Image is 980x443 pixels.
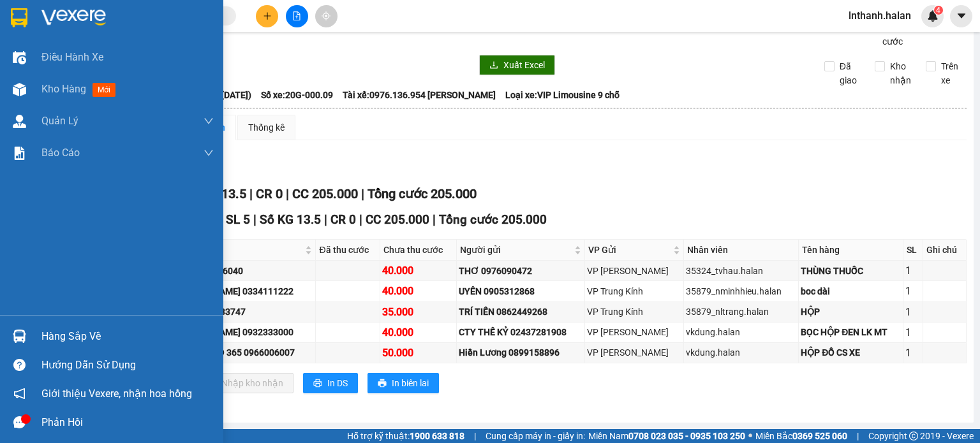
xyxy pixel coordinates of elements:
div: [PERSON_NAME] 0334111222 [172,284,313,298]
span: VP Gửi [588,243,671,257]
button: file-add [286,5,308,27]
span: | [359,212,362,227]
button: printerIn DS [303,373,358,393]
span: | [433,212,436,227]
span: CR 0 [256,186,283,201]
span: lnthanh.halan [838,8,921,24]
div: Hiền Lương 0899158896 [459,345,583,359]
div: THƠ 0976090472 [459,264,583,278]
span: | [361,186,364,201]
span: download [489,61,498,71]
span: In DS [327,376,348,390]
div: [PERSON_NAME] 0932333000 [172,325,313,339]
div: VP Trung Kính [587,305,681,319]
span: Điều hành xe [41,49,103,65]
button: downloadXuất Excel [479,55,555,75]
div: 1 [905,345,921,361]
div: KHẢI 0989533747 [172,305,313,319]
div: VP [PERSON_NAME] [587,345,681,359]
div: HƯNG AUTO 365 0966006007 [172,345,313,359]
button: plus [256,5,278,27]
span: question-circle [13,359,26,371]
span: aim [322,11,330,20]
span: | [249,186,253,201]
strong: 1900 633 818 [410,431,464,441]
div: 1 [905,304,921,320]
span: 4 [936,6,940,15]
div: vkdung.halan [686,325,796,339]
div: 1 [905,283,921,299]
span: Số xe: 20G-000.09 [261,88,333,102]
img: warehouse-icon [13,51,26,64]
div: 35324_tvhau.halan [686,264,796,278]
span: Miền Bắc [755,429,847,443]
span: Người gửi [460,243,572,257]
th: Tên hàng [799,240,903,261]
img: logo-vxr [11,8,27,27]
span: Số KG 13.5 [260,212,321,227]
div: 40.000 [382,324,454,340]
span: Tài xế: 0976.136.954 [PERSON_NAME] [343,88,496,102]
span: | [286,186,289,201]
div: 40.000 [382,283,454,299]
span: copyright [909,432,918,440]
div: 35879_nminhhieu.halan [686,284,796,298]
span: CC 205.000 [292,186,358,201]
th: Đã thu cước [316,240,380,261]
div: CTY THẾ KỶ 02437281908 [459,325,583,339]
div: THÙNG THUỐC [801,264,901,278]
span: printer [378,379,387,389]
span: Tổng cước 205.000 [439,212,547,227]
span: notification [13,388,26,400]
span: Cung cấp máy in - giấy in: [486,429,585,443]
span: plus [263,11,272,20]
div: HUY 0912466040 [172,264,313,278]
th: Nhân viên [684,240,799,261]
span: caret-down [956,10,967,22]
div: 35.000 [382,304,454,320]
img: solution-icon [13,147,26,160]
span: Kho nhận [885,59,916,87]
div: boc dài [801,284,901,298]
span: Người nhận [174,243,302,257]
div: HỘP [801,305,901,319]
span: Báo cáo [41,145,80,161]
th: SL [903,240,923,261]
span: Miền Nam [588,429,745,443]
strong: 0708 023 035 - 0935 103 250 [628,431,745,441]
span: Loại xe: VIP Limousine 9 chỗ [505,88,620,102]
span: CR 0 [330,212,356,227]
button: printerIn biên lai [367,373,439,393]
span: Xuất Excel [503,58,545,72]
span: file-add [292,11,301,20]
td: VP Võ Chí Công [585,343,684,363]
span: | [324,212,327,227]
img: icon-new-feature [927,10,939,22]
span: Đã giao [835,59,866,87]
div: 1 [905,263,921,279]
span: Hỗ trợ kỹ thuật: [347,429,464,443]
span: | [253,212,256,227]
td: VP Nguyễn Trãi [585,261,684,281]
span: Tổng cước 205.000 [367,186,477,201]
button: caret-down [950,5,972,27]
span: down [204,148,214,158]
td: VP Trung Kính [585,281,684,301]
span: Kho hàng [41,83,86,95]
div: HỘP ĐỒ CS XE [801,345,901,359]
span: Trên xe [936,59,967,87]
td: VP Võ Chí Công [585,323,684,343]
sup: 4 [934,6,943,15]
span: CC 205.000 [366,212,429,227]
div: VP Trung Kính [587,284,681,298]
img: warehouse-icon [13,83,26,96]
strong: 0369 525 060 [792,431,847,441]
img: warehouse-icon [13,115,26,128]
div: 40.000 [382,263,454,279]
div: VP [PERSON_NAME] [587,325,681,339]
div: Phản hồi [41,413,214,432]
div: TRÍ TIẾN 0862449268 [459,305,583,319]
span: message [13,416,26,428]
button: aim [315,5,338,27]
div: Thống kê [248,120,285,134]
